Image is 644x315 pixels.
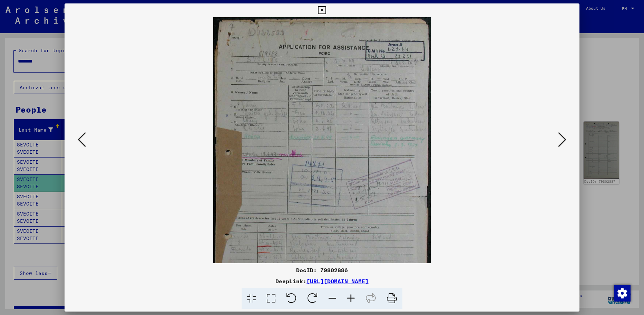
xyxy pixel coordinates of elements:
[65,277,580,285] div: DeepLink:
[65,266,580,274] div: DocID: 79802886
[614,285,631,302] img: Change consent
[306,278,369,285] a: [URL][DOMAIN_NAME]
[614,285,630,301] div: Change consent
